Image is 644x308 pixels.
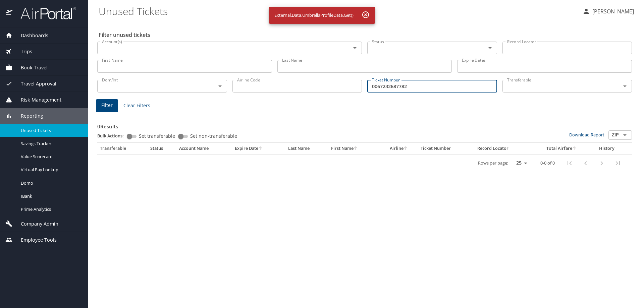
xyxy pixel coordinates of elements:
span: Book Travel [12,64,48,71]
th: Airline [380,143,418,154]
h2: Filter unused tickets [99,29,633,40]
p: Bulk Actions: [97,133,129,139]
th: History [590,143,624,154]
span: Set transferable [139,134,175,138]
button: sort [572,146,577,151]
div: Transferable [100,145,145,151]
span: Employee Tools [12,236,57,244]
span: Domo [21,180,80,186]
img: airportal-logo.png [13,7,76,20]
button: sort [404,146,408,151]
th: Record Locator [475,143,533,154]
span: Virtual Pay Lookup [21,167,80,173]
span: Trips [12,48,32,55]
span: Unused Tickets [21,127,80,134]
p: Rows per page: [478,161,508,165]
th: Total Airfare [533,143,590,154]
table: custom pagination table [97,143,632,172]
button: sort [258,146,263,151]
button: Open [620,81,630,91]
span: Risk Management [12,96,61,104]
button: Open [350,43,360,53]
button: Open [215,81,225,91]
span: Travel Approval [12,80,56,87]
button: Clear Filters [121,100,153,112]
button: sort [354,146,358,151]
h3: 0 Results [97,119,632,130]
th: Status [148,143,176,154]
select: rows per page [511,158,530,168]
th: First Name [328,143,380,154]
th: Last Name [285,143,328,154]
span: Reporting [12,112,43,120]
span: IBank [21,193,80,199]
span: Clear Filters [123,102,150,110]
span: Dashboards [12,32,48,39]
span: Value Scorecard [21,153,80,160]
h1: Unused Tickets [99,1,577,21]
p: [PERSON_NAME] [590,7,634,15]
button: Filter [96,99,118,112]
span: Filter [101,101,113,110]
th: Expire Date [232,143,285,154]
span: Prime Analytics [21,206,80,212]
a: Download Report [569,132,604,138]
th: Ticket Number [418,143,475,154]
span: Savings Tracker [21,140,80,147]
img: icon-airportal.png [6,7,13,20]
button: Open [620,130,630,140]
div: External.Data.UmbrellaProfileData.Get() [274,9,354,22]
button: [PERSON_NAME] [580,5,637,17]
button: Open [485,43,495,53]
th: Account Name [176,143,232,154]
span: Company Admin [12,220,58,228]
p: 0-0 of 0 [540,161,555,165]
span: Set non-transferable [190,134,237,138]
